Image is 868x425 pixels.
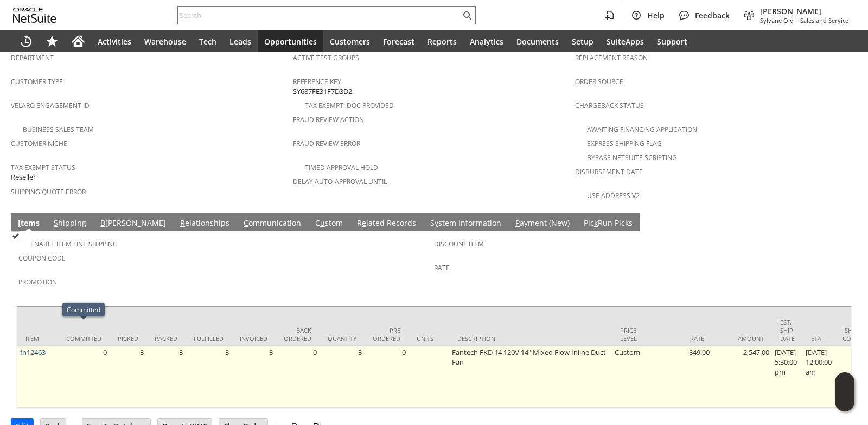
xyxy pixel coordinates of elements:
[293,115,364,124] a: Fraud Review Action
[653,346,712,408] td: 849.00
[835,392,854,412] span: Oracle Guided Learning Widget. To move around, please hold and drag
[457,334,604,342] div: Description
[13,30,39,52] a: Recent Records
[581,218,635,230] a: PickRun Picks
[258,30,323,52] a: Opportunities
[600,30,650,52] a: SuiteApps
[58,346,110,408] td: 0
[650,30,694,52] a: Support
[587,191,640,200] a: Use Address V2
[223,30,258,52] a: Leads
[11,187,86,196] a: Shipping Quote Error
[657,36,687,47] span: Support
[328,334,356,342] div: Quantity
[354,218,419,230] a: Related Records
[838,215,851,229] a: Unrolled view on
[421,30,463,52] a: Reports
[98,36,131,47] span: Activities
[146,346,186,408] td: 3
[796,16,798,24] span: -
[194,334,224,342] div: Fulfilled
[11,139,67,148] a: Customer Niche
[25,334,50,342] div: Item
[427,36,457,47] span: Reports
[587,153,677,162] a: Bypass NetSuite Scripting
[312,218,346,230] a: Custom
[66,334,101,342] div: Committed
[417,334,441,342] div: Units
[435,218,438,228] span: y
[376,30,421,52] a: Forecast
[434,239,484,249] a: Discount Item
[565,30,600,52] a: Setup
[67,305,100,314] div: Committed
[144,36,186,47] span: Warehouse
[843,326,858,342] div: Ship Cost
[13,8,56,23] svg: logo
[647,10,665,21] span: Help
[11,53,54,62] a: Department
[834,346,866,408] td: 0
[330,36,370,47] span: Customers
[811,334,826,342] div: ETA
[18,253,66,263] a: Coupon Code
[155,334,177,342] div: Packed
[461,9,474,22] svg: Search
[18,277,57,287] a: Promotion
[15,218,42,230] a: Items
[11,172,36,182] span: Reseller
[11,77,63,86] a: Customer Type
[772,346,803,408] td: [DATE] 5:30:00 pm
[449,346,612,408] td: Fantech FKD 14 120V 14" Mixed Flow Inline Duct Fan
[383,36,414,47] span: Forecast
[177,218,232,230] a: Relationships
[780,318,795,342] div: Est. Ship Date
[373,326,400,342] div: Pre Ordered
[178,9,461,22] input: Search
[244,218,248,228] span: C
[293,86,352,97] span: SY687FE31F7D3D2
[515,218,520,228] span: P
[323,30,376,52] a: Customers
[572,36,593,47] span: Setup
[661,334,704,342] div: Rate
[284,326,311,342] div: Back Ordered
[470,36,503,47] span: Analytics
[193,30,223,52] a: Tech
[18,218,21,228] span: I
[800,16,848,24] span: Sales and Service
[54,218,58,228] span: S
[118,334,138,342] div: Picked
[293,177,387,186] a: Delay Auto-Approval Until
[695,10,730,21] span: Feedback
[20,35,33,48] svg: Recent Records
[264,36,317,47] span: Opportunities
[39,30,65,52] div: Shortcuts
[51,218,89,230] a: Shipping
[199,36,216,47] span: Tech
[835,372,854,411] iframe: Click here to launch Oracle Guided Learning Help Panel
[65,30,91,52] a: Home
[229,36,251,47] span: Leads
[305,101,394,110] a: Tax Exempt. Doc Provided
[276,346,320,408] td: 0
[100,218,105,228] span: B
[587,139,662,148] a: Express Shipping Flag
[293,139,360,148] a: Fraud Review Error
[240,334,267,342] div: Invoiced
[463,30,510,52] a: Analytics
[180,218,185,228] span: R
[607,36,644,47] span: SuiteApps
[510,30,565,52] a: Documents
[110,346,146,408] td: 3
[98,218,169,230] a: B[PERSON_NAME]
[434,263,450,272] a: Rate
[186,346,232,408] td: 3
[612,346,653,408] td: Custom
[305,163,378,172] a: Timed Approval Hold
[293,53,359,62] a: Active Test Groups
[11,231,20,240] img: Checked
[760,6,848,16] span: [PERSON_NAME]
[72,35,85,48] svg: Home
[362,218,366,228] span: e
